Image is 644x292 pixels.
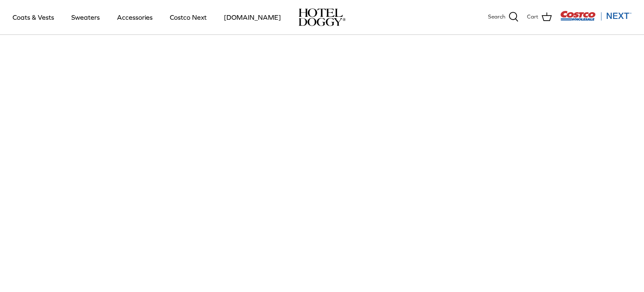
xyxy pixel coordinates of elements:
span: Cart [527,13,538,21]
a: [DOMAIN_NAME] [216,3,288,32]
a: Search [488,12,519,23]
a: Cart [527,12,552,23]
span: Search [488,13,505,21]
img: Costco Next [560,11,631,21]
a: Coats & Vests [5,3,62,32]
a: Accessories [109,3,160,32]
img: hoteldoggycom [299,8,345,26]
a: Sweaters [64,3,107,32]
a: hoteldoggy.com hoteldoggycom [299,8,345,26]
a: Visit Costco Next [560,16,631,22]
a: Costco Next [162,3,214,32]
